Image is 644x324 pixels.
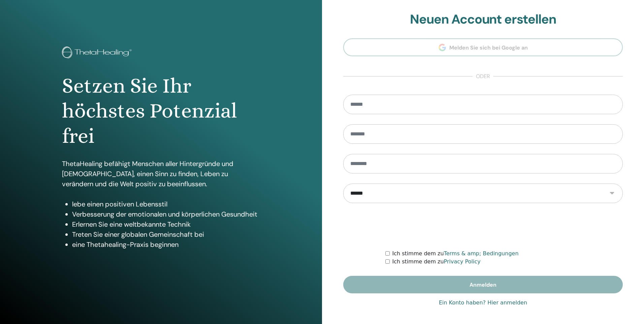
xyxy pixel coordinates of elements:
[72,229,260,239] li: Treten Sie einer globalen Gemeinschaft bei
[432,213,534,239] iframe: reCAPTCHA
[62,73,260,149] h1: Setzen Sie Ihr höchstes Potenzial frei
[72,239,260,250] li: eine Thetahealing-Praxis beginnen
[392,258,481,266] label: Ich stimme dem zu
[72,219,260,229] li: Erlernen Sie eine weltbekannte Technik
[62,159,260,189] p: ThetaHealing befähigt Menschen aller Hintergründe und [DEMOGRAPHIC_DATA], einen Sinn zu finden, L...
[473,72,493,80] span: oder
[444,258,481,265] a: Privacy Policy
[343,12,623,27] h2: Neuen Account erstellen
[444,250,519,257] a: Terms & amp; Bedingungen
[392,250,519,258] label: Ich stimme dem zu
[72,199,260,209] li: lebe einen positiven Lebensstil
[72,209,260,219] li: Verbesserung der emotionalen und körperlichen Gesundheit
[439,299,527,307] a: Ein Konto haben? Hier anmelden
